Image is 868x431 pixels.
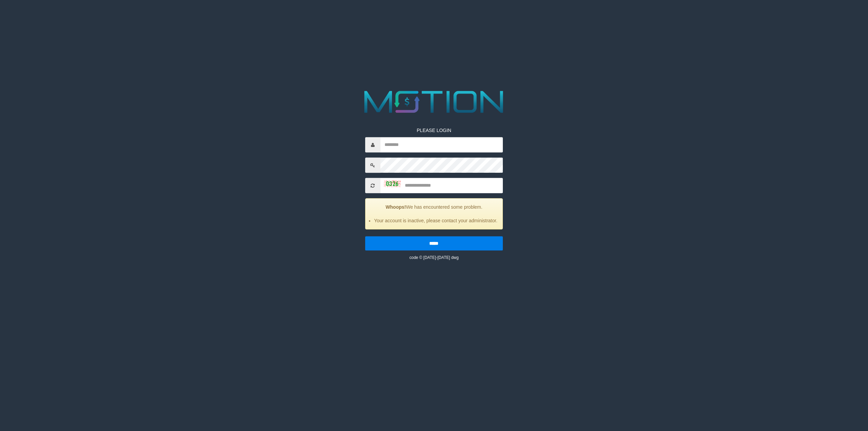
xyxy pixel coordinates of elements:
small: code © [DATE]-[DATE] dwg [409,255,458,260]
img: captcha [384,180,401,187]
img: MOTION_logo.png [358,87,510,117]
li: Your account is inactive, please contact your administrator. [374,217,498,224]
div: We has encountered some problem. [365,198,503,229]
p: PLEASE LOGIN [365,127,503,134]
strong: Whoops! [386,204,406,210]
